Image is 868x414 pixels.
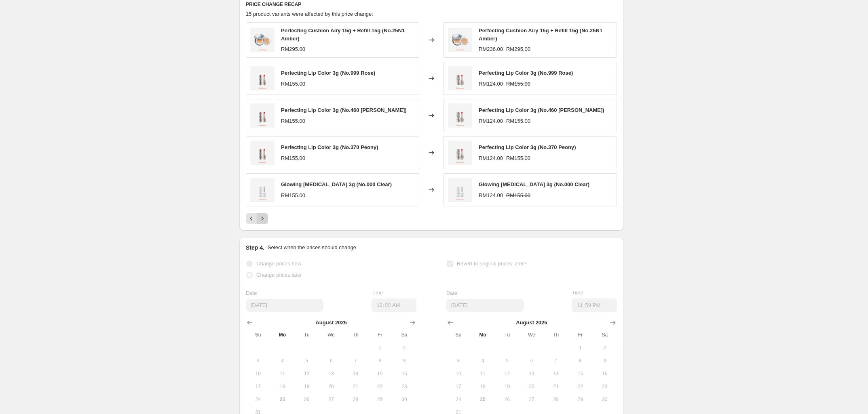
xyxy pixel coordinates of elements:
span: 14 [547,370,565,377]
button: Sunday August 17 2025 [446,380,471,393]
button: Saturday August 2 2025 [392,341,416,354]
span: 10 [450,370,467,377]
button: Saturday August 2 2025 [593,341,617,354]
input: 12:00 [572,298,617,312]
th: Friday [368,328,392,341]
span: 27 [523,396,541,403]
span: 12 [298,370,316,377]
button: Wednesday August 27 2025 [319,393,343,406]
span: 13 [322,370,340,377]
button: Thursday August 7 2025 [544,354,568,367]
button: Saturday August 23 2025 [593,380,617,393]
span: Time [572,290,583,296]
span: 24 [249,396,267,403]
button: Thursday August 28 2025 [343,393,367,406]
span: 26 [298,396,316,403]
button: Monday August 4 2025 [270,354,294,367]
span: Mo [474,332,492,338]
button: Today Monday August 25 2025 [471,393,495,406]
button: Wednesday August 13 2025 [319,367,343,380]
span: 10 [249,370,267,377]
img: LIPBALMWHITE_GREY_80x.png [250,178,275,202]
button: Saturday August 9 2025 [593,354,617,367]
span: 9 [596,357,614,364]
button: Friday August 29 2025 [568,393,592,406]
span: Change prices later [256,272,302,278]
button: Saturday August 9 2025 [392,354,416,367]
div: RM155.00 [281,80,305,88]
div: RM124.00 [479,117,503,125]
button: Saturday August 23 2025 [392,380,416,393]
button: Friday August 8 2025 [368,354,392,367]
button: Sunday August 17 2025 [246,380,270,393]
button: Wednesday August 6 2025 [319,354,343,367]
span: 23 [395,383,413,390]
span: 18 [474,383,492,390]
button: Monday August 11 2025 [270,367,294,380]
span: Perfecting Cushion Airy 15g + Refill 15g (No.25N1 Amber) [281,27,405,42]
span: We [322,332,340,338]
button: Sunday August 24 2025 [246,393,270,406]
span: 19 [298,383,316,390]
button: Tuesday August 5 2025 [495,354,519,367]
span: We [523,332,541,338]
th: Tuesday [495,328,519,341]
div: RM236.00 [479,45,503,53]
span: 14 [346,370,364,377]
button: Sunday August 24 2025 [446,393,471,406]
th: Sunday [446,328,471,341]
div: RM124.00 [479,80,503,88]
h6: PRICE CHANGE RECAP [246,1,617,8]
span: Perfecting Lip Color 3g (No.460 [PERSON_NAME]) [281,107,407,113]
button: Next [257,213,268,224]
button: Show previous month, July 2025 [445,317,456,328]
img: LIPBALMWHITE_GREY_80x.png [448,178,472,202]
span: 29 [371,396,389,403]
span: 30 [395,396,413,403]
th: Wednesday [520,328,544,341]
strike: RM155.00 [506,80,530,88]
div: RM124.00 [479,154,503,162]
th: Thursday [343,328,367,341]
span: 3 [249,357,267,364]
button: Thursday August 7 2025 [343,354,367,367]
strike: RM295.00 [506,45,530,53]
div: RM155.00 [281,154,305,162]
span: 26 [498,396,516,403]
span: 7 [346,357,364,364]
div: RM155.00 [281,191,305,200]
span: 19 [498,383,516,390]
button: Tuesday August 26 2025 [295,393,319,406]
button: Friday August 22 2025 [368,380,392,393]
span: Perfecting Lip Color 3g (No.999 Rose) [281,70,375,76]
span: 15 [571,370,589,377]
span: 16 [395,370,413,377]
span: 5 [498,357,516,364]
button: Sunday August 3 2025 [246,354,270,367]
span: 4 [273,357,291,364]
button: Wednesday August 13 2025 [520,367,544,380]
span: Sa [596,332,614,338]
span: Date [246,290,257,296]
th: Tuesday [295,328,319,341]
div: RM124.00 [479,191,503,200]
span: Perfecting Lip Color 3g (No.370 Peony) [281,144,378,150]
th: Monday [270,328,294,341]
div: RM295.00 [281,45,305,53]
input: 12:00 [372,298,417,312]
span: 22 [571,383,589,390]
span: Change prices now [256,261,301,267]
button: Thursday August 21 2025 [544,380,568,393]
button: Monday August 11 2025 [471,367,495,380]
span: Fr [571,332,589,338]
span: Tu [298,332,316,338]
button: Thursday August 21 2025 [343,380,367,393]
button: Wednesday August 20 2025 [319,380,343,393]
button: Sunday August 3 2025 [446,354,471,367]
span: Perfecting Cushion Airy 15g + Refill 15g (No.25N1 Amber) [479,27,602,42]
strike: RM155.00 [506,191,530,200]
span: 30 [596,396,614,403]
span: 3 [450,357,467,364]
button: Friday August 8 2025 [568,354,592,367]
button: Wednesday August 27 2025 [520,393,544,406]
